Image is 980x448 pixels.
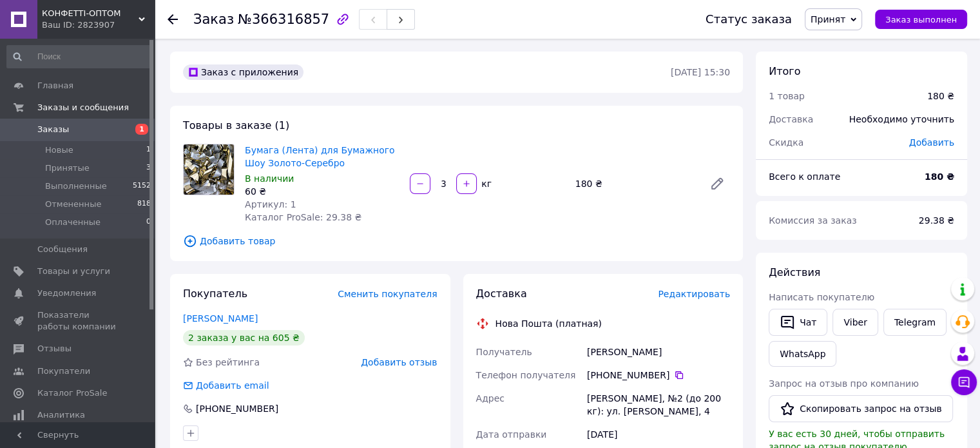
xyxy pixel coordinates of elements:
span: В наличии [245,173,294,184]
span: Каталог ProSale [37,387,107,399]
div: Необходимо уточнить [841,105,962,133]
span: 1 товар [769,91,805,101]
span: Товары и услуги [37,266,110,277]
span: 5152 [133,180,151,192]
span: Заказы и сообщения [37,102,129,113]
span: Добавить отзыв [361,357,437,367]
span: 29.38 ₴ [919,215,954,226]
span: Добавить товар [183,234,730,248]
a: Бумага (Лента) для Бумажного Шоу Золото-Серебро [245,145,395,168]
span: Артикул: 1 [245,199,296,209]
span: Получатель [476,347,532,357]
span: Редактировать [658,289,730,299]
div: Статус заказа [706,13,792,26]
span: Доставка [476,287,527,300]
span: Уведомления [37,287,96,299]
img: Бумага (Лента) для Бумажного Шоу Золото-Серебро [184,144,234,195]
button: Заказ выполнен [875,10,967,29]
div: Ваш ID: 2823907 [42,19,155,31]
button: Скопировать запрос на отзыв [769,395,953,422]
b: 180 ₴ [925,171,954,182]
span: Дата отправки [476,429,547,440]
div: [PERSON_NAME], №2 (до 200 кг): ул. [PERSON_NAME], 4 [584,387,733,423]
span: Адрес [476,393,504,404]
span: Телефон получателя [476,370,576,380]
span: 818 [137,199,151,210]
div: кг [478,177,493,190]
div: Добавить email [195,379,271,392]
span: Написать покупателю [769,292,874,302]
div: 180 ₴ [570,175,699,193]
span: Заказы [37,124,69,135]
span: 1 [146,144,151,156]
span: 1 [135,124,148,135]
button: Чат с покупателем [951,369,977,395]
span: Доставка [769,114,813,124]
span: КОНФЕТТІ-ОПТОМ [42,8,139,19]
span: Товары в заказе (1) [183,119,289,131]
span: Отмененные [45,199,101,210]
div: [PERSON_NAME] [584,340,733,364]
a: Telegram [883,309,946,336]
span: Покупатель [183,287,247,300]
span: Скидка [769,137,803,148]
span: Итого [769,65,800,77]
div: 2 заказа у вас на 605 ₴ [183,330,305,346]
span: Сменить покупателя [338,289,437,299]
span: Новые [45,144,73,156]
span: Заказ [193,12,234,27]
span: Действия [769,266,820,278]
span: Отзывы [37,343,72,355]
span: Аналитика [37,409,85,421]
span: 3 [146,162,151,174]
div: 60 ₴ [245,185,399,198]
span: Заказ выполнен [885,15,957,24]
span: Принятые [45,162,90,174]
a: [PERSON_NAME] [183,313,258,324]
span: 0 [146,217,151,228]
span: Сообщения [37,244,88,255]
span: Главная [37,80,73,92]
span: Оплаченные [45,217,101,228]
div: Нова Пошта (платная) [492,317,605,330]
div: [PHONE_NUMBER] [195,402,280,415]
div: Добавить email [182,379,271,392]
span: Без рейтинга [196,357,260,367]
span: Покупатели [37,365,90,377]
span: Запрос на отзыв про компанию [769,378,919,389]
a: WhatsApp [769,341,836,367]
div: 180 ₴ [927,90,954,102]
span: Комиссия за заказ [769,215,857,226]
span: Добавить [909,137,954,148]
span: Выполненные [45,180,107,192]
span: Принят [811,14,845,24]
span: Всего к оплате [769,171,840,182]
span: Каталог ProSale: 29.38 ₴ [245,212,361,222]
a: Viber [832,309,878,336]
div: Вернуться назад [168,13,178,26]
div: Заказ с приложения [183,64,303,80]
time: [DATE] 15:30 [671,67,730,77]
button: Чат [769,309,827,336]
span: №366316857 [238,12,329,27]
div: [PHONE_NUMBER] [587,369,730,382]
div: [DATE] [584,423,733,446]
a: Редактировать [704,171,730,197]
input: Поиск [6,45,152,68]
span: Показатели работы компании [37,309,119,333]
